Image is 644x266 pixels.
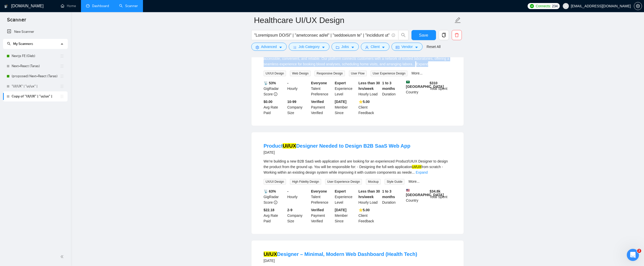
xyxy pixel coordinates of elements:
[331,43,359,51] button: folderJobscaret-down
[3,81,68,91] li: "UI/UX" | "ui/ux" |
[7,42,33,46] span: My Scanners
[412,165,421,169] mark: UI/UX
[279,45,282,49] span: caret-down
[283,143,296,149] mark: UI/UX
[264,208,275,212] b: $22.18
[325,179,362,184] span: User Experience Design
[263,189,286,205] div: GigRadar Score
[411,30,436,40] button: Save
[274,92,277,96] span: info-circle
[398,30,408,40] button: search
[454,17,461,23] span: edit
[315,71,345,76] span: Responsive Design
[3,16,30,27] span: Scanner
[429,189,452,205] div: Total Spent
[287,100,296,104] b: 10-99
[334,80,358,97] div: Experience Level
[310,99,334,116] div: Payment Verified
[359,208,370,212] b: ⭐️ 5.00
[381,80,405,97] div: Duration
[264,149,410,155] div: [DATE]
[254,14,453,26] input: Scanner name...
[311,81,327,85] b: Everyone
[254,32,389,38] input: Search Freelance Jobs...
[430,189,441,193] b: $ 34.8k
[634,2,642,10] button: setting
[359,81,380,91] b: Less than 30 hrs/week
[4,2,8,10] img: logo
[365,45,369,49] span: user
[335,208,346,212] b: [DATE]
[311,100,324,104] b: Verified
[60,54,64,58] span: holder
[264,251,417,257] a: UI/UXDesigner – Minimal, Modern Web Dashboard (Health Tech)
[264,179,286,184] span: UX/UI Design
[274,201,277,204] span: info-circle
[416,62,428,66] a: Expand
[264,158,451,175] div: We’re building a new B2B SaaS web application and are looking for an experienced Product/UIUX Des...
[536,3,551,9] span: Connects:
[399,33,408,37] span: search
[336,45,339,49] span: folder
[286,99,310,116] div: Company Size
[405,189,429,205] div: Country
[334,99,358,116] div: Member Since
[13,42,33,46] span: My Scanners
[3,61,68,71] li: Next+React (Taras)
[263,99,286,116] div: Avg Rate Paid
[264,189,276,193] b: 📡 63%
[335,81,346,85] b: Expert
[3,91,68,101] li: Copy of "UI/UX" | "ui/ux" |
[341,44,349,49] span: Jobs
[406,80,444,89] b: [GEOGRAPHIC_DATA]
[371,71,407,76] span: User Experience Design
[412,62,415,66] span: ...
[439,30,449,40] button: copy
[293,45,297,49] span: bars
[261,44,277,49] span: Advanced
[359,189,380,199] b: Less than 30 hrs/week
[381,189,405,205] div: Duration
[263,207,286,224] div: Avg Rate Paid
[290,71,310,76] span: Web Design
[359,100,370,104] b: ⭐️ 5.00
[60,64,64,68] span: holder
[264,71,286,76] span: UX/UI Design
[452,30,462,40] button: delete
[382,45,385,49] span: caret-down
[385,179,404,184] span: Style Guide
[406,189,410,192] img: 🇺🇸
[310,80,334,97] div: Talent Preference
[251,43,287,51] button: settingAdvancedcaret-down
[411,71,423,75] a: More...
[392,34,395,37] span: info-circle
[637,249,641,253] span: 2
[391,43,422,51] button: idcardVendorcaret-down
[530,4,534,8] img: upwork-logo.png
[439,33,449,37] span: copy
[287,189,288,193] b: -
[564,4,568,8] span: user
[334,189,358,205] div: Experience Level
[416,170,428,174] a: Expand
[335,189,346,193] b: Expert
[627,249,639,261] iframe: Intercom live chat
[12,51,60,61] a: Nextjs FE (Gleb)
[12,61,60,71] a: Next+React (Taras)
[408,179,420,183] a: More...
[7,42,11,45] span: search
[634,4,642,8] a: setting
[286,189,310,205] div: Hourly
[263,80,286,97] div: GigRadar Score
[60,84,64,88] span: holder
[335,100,346,104] b: [DATE]
[334,207,358,224] div: Member Since
[264,50,451,67] div: We are Tahlili, a fast-growing medical platform based in [GEOGRAPHIC_DATA], dedicated to making m...
[366,179,381,184] span: Mockup
[310,189,334,205] div: Talent Preference
[322,45,325,49] span: caret-down
[61,4,76,8] a: homeHome
[349,71,367,76] span: User Flow
[429,80,452,97] div: Total Spent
